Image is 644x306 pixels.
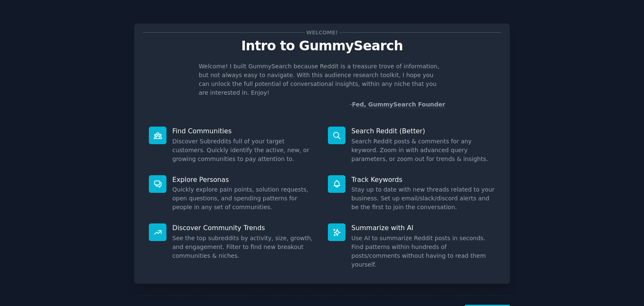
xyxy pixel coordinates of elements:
[172,234,316,260] dd: See the top subreddits by activity, size, growth, and engagement. Filter to find new breakout com...
[305,28,339,37] span: Welcome!
[172,185,316,212] dd: Quickly explore pain points, solution requests, open questions, and spending patterns for people ...
[172,223,316,232] p: Discover Community Trends
[350,100,445,109] div: -
[172,175,316,184] p: Explore Personas
[351,223,495,232] p: Summarize with AI
[351,234,495,269] dd: Use AI to summarize Reddit posts in seconds. Find patterns within hundreds of posts/comments with...
[172,137,316,163] dd: Discover Subreddits full of your target customers. Quickly identify the active, new, or growing c...
[351,137,495,163] dd: Search Reddit posts & comments for any keyword. Zoom in with advanced query parameters, or zoom o...
[351,175,495,184] p: Track Keywords
[199,62,445,97] p: Welcome! I built GummySearch because Reddit is a treasure trove of information, but not always ea...
[143,39,501,53] p: Intro to GummySearch
[352,101,445,108] a: Fed, GummySearch Founder
[172,127,316,135] p: Find Communities
[351,185,495,212] dd: Stay up to date with new threads related to your business. Set up email/slack/discord alerts and ...
[351,127,495,135] p: Search Reddit (Better)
